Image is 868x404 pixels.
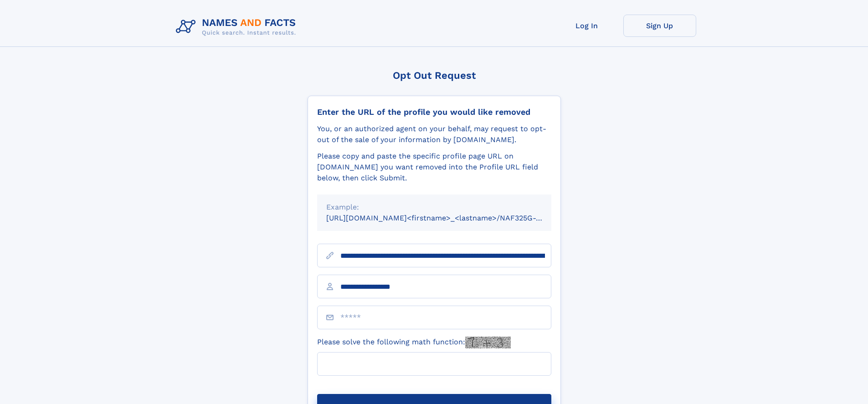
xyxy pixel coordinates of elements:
[623,15,696,37] a: Sign Up
[317,107,551,117] div: Enter the URL of the profile you would like removed
[317,151,551,184] div: Please copy and paste the specific profile page URL on [DOMAIN_NAME] you want removed into the Pr...
[317,123,551,145] div: You, or an authorized agent on your behalf, may request to opt-out of the sale of your informatio...
[326,202,542,213] div: Example:
[308,70,561,81] div: Opt Out Request
[550,15,623,37] a: Log In
[326,214,569,222] small: [URL][DOMAIN_NAME]<firstname>_<lastname>/NAF325G-xxxxxxxx
[317,337,511,348] label: Please solve the following math function:
[172,15,303,39] img: Logo Names and Facts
